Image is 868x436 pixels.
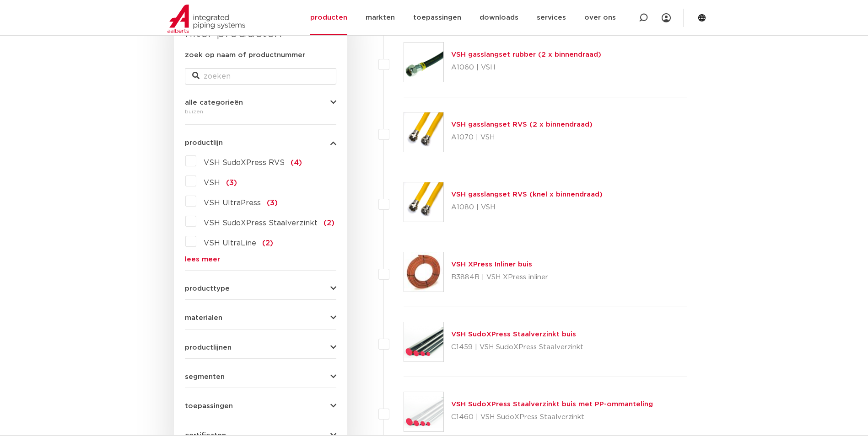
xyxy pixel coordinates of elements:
span: productlijn [185,139,223,146]
a: VSH XPress Inliner buis [451,261,532,268]
span: VSH SudoXPress RVS [204,159,285,166]
button: segmenten [185,373,336,380]
label: zoek op naam of productnummer [185,50,305,61]
img: Thumbnail for VSH XPress Inliner buis [404,252,443,292]
span: (2) [262,239,273,247]
span: VSH SudoXPress Staalverzinkt [204,219,318,227]
a: VSH gasslangset rubber (2 x binnendraad) [451,51,601,58]
span: VSH UltraLine [204,239,256,247]
p: A1070 | VSH [451,130,593,145]
a: lees meer [185,256,336,263]
img: Thumbnail for VSH gasslangset RVS (2 x binnendraad) [404,112,443,152]
a: VSH gasslangset RVS (2 x binnendraad) [451,121,593,128]
span: (3) [267,199,278,207]
button: toepassingen [185,403,336,409]
a: VSH gasslangset RVS (knel x binnendraad) [451,191,603,198]
span: VSH [204,179,220,186]
span: (4) [291,159,302,166]
button: materialen [185,314,336,321]
button: productlijn [185,139,336,146]
div: buizen [185,106,336,117]
span: (3) [226,179,237,186]
p: B3884B | VSH XPress inliner [451,270,548,285]
a: VSH SudoXPress Staalverzinkt buis met PP-ommanteling [451,401,653,408]
img: Thumbnail for VSH gasslangset rubber (2 x binnendraad) [404,43,443,82]
span: productlijnen [185,344,232,351]
p: C1460 | VSH SudoXPress Staalverzinkt [451,410,653,425]
span: (2) [323,219,334,227]
p: A1060 | VSH [451,60,601,75]
span: alle categorieën [185,99,243,106]
button: productlijnen [185,344,336,351]
span: producttype [185,285,230,292]
button: alle categorieën [185,99,336,106]
img: Thumbnail for VSH SudoXPress Staalverzinkt buis met PP-ommanteling [404,392,443,431]
span: VSH UltraPress [204,199,261,207]
a: VSH SudoXPress Staalverzinkt buis [451,331,576,338]
img: Thumbnail for VSH gasslangset RVS (knel x binnendraad) [404,182,443,222]
span: segmenten [185,373,225,380]
p: A1080 | VSH [451,200,603,215]
p: C1459 | VSH SudoXPress Staalverzinkt [451,340,583,355]
img: Thumbnail for VSH SudoXPress Staalverzinkt buis [404,322,443,362]
span: materialen [185,314,222,321]
span: toepassingen [185,403,233,409]
input: zoeken [185,68,336,85]
button: producttype [185,285,336,292]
